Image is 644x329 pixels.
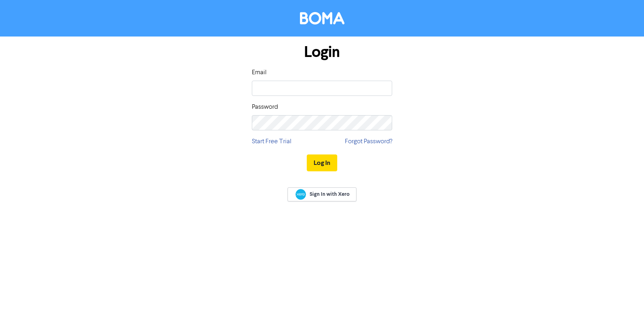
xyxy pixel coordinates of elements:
[310,191,350,198] span: Sign In with Xero
[296,189,306,200] img: Xero logo
[252,102,278,112] label: Password
[345,137,392,146] a: Forgot Password?
[300,12,344,24] img: BOMA Logo
[252,137,292,146] a: Start Free Trial
[307,154,337,171] button: Log In
[288,187,356,201] a: Sign In with Xero
[252,43,392,61] h1: Login
[252,68,267,77] label: Email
